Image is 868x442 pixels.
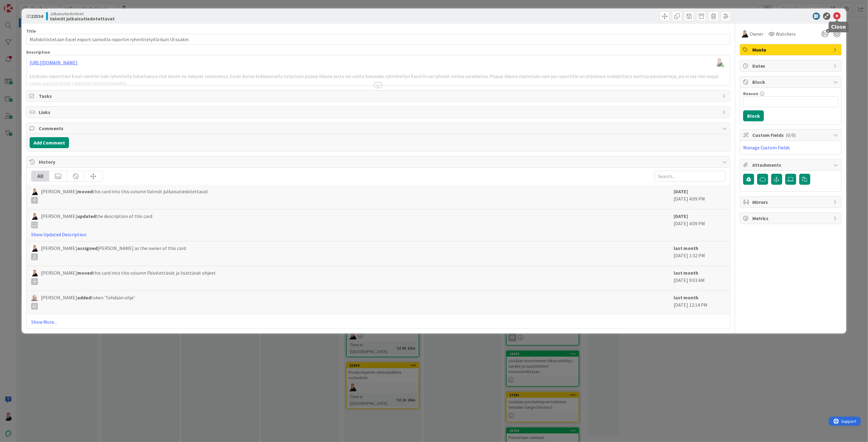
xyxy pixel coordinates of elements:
img: AN [31,188,38,195]
span: Tasks [39,92,719,100]
img: AN [741,30,748,37]
span: Comments [39,125,719,132]
img: AN [31,270,38,276]
div: [DATE] 1:32 PM [674,244,725,263]
input: type card name here... [26,34,730,45]
b: moved [77,188,92,194]
span: [PERSON_NAME] token 'Tehdään ohje' [41,294,135,310]
span: 1 [826,29,830,33]
span: Dates [752,62,830,70]
span: [PERSON_NAME] this card into this column Päivitettävät ja lisättävät ohjeet [41,269,216,285]
div: [DATE] 12:14 PM [674,294,725,312]
div: [DATE] 4:09 PM [674,188,725,206]
b: moved [77,270,92,276]
img: AN [31,213,38,220]
h5: Close [831,24,846,30]
b: updated [77,213,96,219]
button: Add Comment [30,137,69,148]
b: 22534 [31,13,43,19]
b: [DATE] [674,213,688,219]
b: last month [674,245,698,251]
img: AN [31,245,38,252]
span: Mirrors [752,198,830,206]
b: assigned [77,245,97,251]
span: Watchers [776,30,796,37]
span: History [39,158,719,166]
span: [PERSON_NAME] [PERSON_NAME] as the owner of this card [41,244,186,260]
span: ID [26,12,43,20]
img: KHqomuoKQRjoNQxyxxwtZmjOUFPU5med.jpg [715,58,724,67]
span: Attachments [752,161,830,169]
span: Description [26,49,50,55]
b: last month [674,294,698,301]
img: NG [31,294,38,301]
span: Support [13,1,28,8]
input: Search... [655,171,725,182]
b: last month [674,270,698,276]
button: Block [743,110,764,121]
span: Julkaisutiedotteet [50,11,115,16]
a: Show Updated Description [31,231,86,237]
span: Links [39,109,719,116]
span: Block [752,78,830,86]
div: [DATE] 4:09 PM [674,212,725,238]
span: [PERSON_NAME] this card into this column Valmiit julkaisutiedotettavat [41,188,208,204]
label: Reason [743,91,758,96]
span: Metrics [752,215,830,222]
span: Owner [750,30,763,37]
span: Custom Fields [752,131,830,139]
a: [URL][DOMAIN_NAME] [30,59,78,66]
b: Valmiit julkaisutiedotettavat [50,16,115,21]
span: [PERSON_NAME] the description of this card [41,212,152,228]
div: [DATE] 9:03 AM [674,269,725,287]
span: ( 0/0 ) [786,132,796,138]
a: Show More... [31,318,725,326]
div: All [31,171,49,181]
b: [DATE] [674,188,688,194]
span: Muuta [752,46,830,53]
label: Title [26,28,36,34]
b: added [77,294,91,301]
a: Manage Custom Fields [743,144,790,151]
